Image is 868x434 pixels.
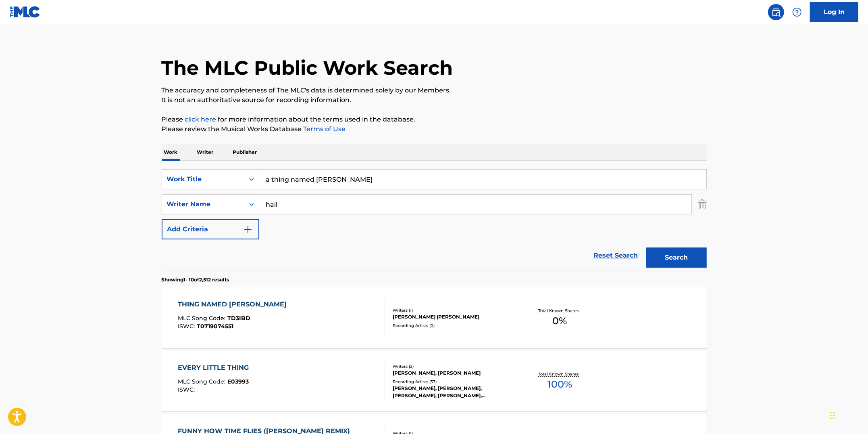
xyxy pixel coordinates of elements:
[393,363,514,369] div: Writers ( 2 )
[162,169,707,272] form: Search Form
[162,351,707,411] a: EVERY LITTLE THINGMLC Song Code:E03993ISWC:Writers (2)[PERSON_NAME], [PERSON_NAME]Recording Artis...
[552,314,567,328] span: 0 %
[162,144,180,161] p: Work
[393,385,514,399] div: [PERSON_NAME], [PERSON_NAME], [PERSON_NAME], [PERSON_NAME], [PERSON_NAME]
[197,323,233,330] span: T0719074551
[178,386,197,393] span: ISWC :
[792,7,802,17] img: help
[227,314,250,322] span: TD3IBD
[810,2,858,22] a: Log In
[393,369,514,377] div: [PERSON_NAME], [PERSON_NAME]
[178,378,227,385] span: MLC Song Code :
[162,124,707,134] p: Please review the Musical Works Database
[393,323,514,329] div: Recording Artists ( 0 )
[830,403,835,428] div: Drag
[538,308,581,314] p: Total Known Shares:
[590,247,642,264] a: Reset Search
[162,276,229,283] p: Showing 1 - 10 of 2,512 results
[178,300,291,309] div: THING NAMED [PERSON_NAME]
[393,313,514,321] div: [PERSON_NAME] [PERSON_NAME]
[771,7,781,17] img: search
[646,247,707,268] button: Search
[231,144,260,161] p: Publisher
[227,378,249,385] span: E03993
[185,115,216,123] a: click here
[178,363,253,373] div: EVERY LITTLE THING
[178,323,197,330] span: ISWC :
[538,371,581,377] p: Total Known Shares:
[547,377,572,392] span: 100 %
[162,115,707,124] p: Please for more information about the terms used in the database.
[162,95,707,105] p: It is not an authoritative source for recording information.
[10,6,41,18] img: MLC Logo
[789,4,805,20] div: Help
[243,224,253,234] img: 9d2ae6d4665cec9f34b9.svg
[162,219,259,239] button: Add Criteria
[178,314,227,322] span: MLC Song Code :
[167,174,239,184] div: Work Title
[167,199,239,209] div: Writer Name
[828,395,868,434] iframe: Chat Widget
[162,56,453,80] h1: The MLC Public Work Search
[162,86,707,95] p: The accuracy and completeness of The MLC's data is determined solely by our Members.
[393,307,514,313] div: Writers ( 1 )
[302,125,346,133] a: Terms of Use
[393,379,514,385] div: Recording Artists ( 33 )
[768,4,784,20] a: Public Search
[162,287,707,348] a: THING NAMED [PERSON_NAME]MLC Song Code:TD3IBDISWC:T0719074551Writers (1)[PERSON_NAME] [PERSON_NAM...
[698,194,707,214] img: Delete Criterion
[195,144,216,161] p: Writer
